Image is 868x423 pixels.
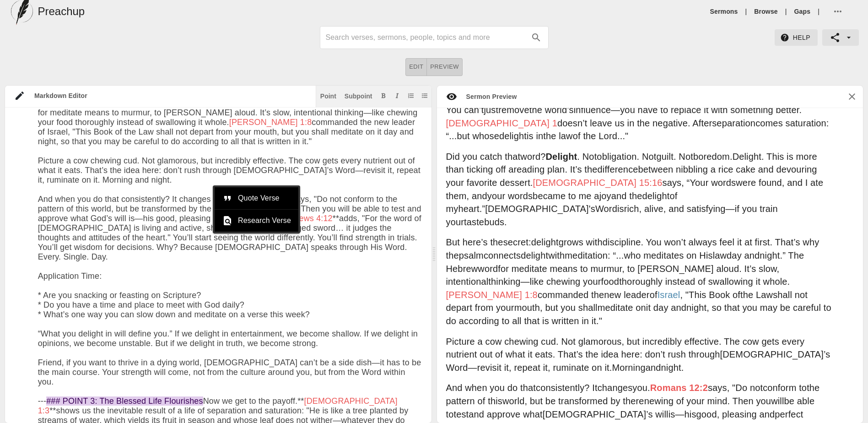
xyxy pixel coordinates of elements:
[427,58,463,76] button: Preview
[409,62,423,72] span: Edit
[686,303,706,313] span: night
[25,91,316,100] div: Markdown Editor
[499,131,527,141] span: delight
[742,7,751,16] li: |
[690,178,736,188] span: Your words
[650,383,708,393] span: Romans 12:2
[574,105,611,115] span: influence
[464,217,484,227] span: taste
[405,58,463,76] div: text alignment
[478,264,498,274] span: word
[238,193,291,204] span: Quote Verse
[763,383,807,393] span: conform to
[599,191,611,201] span: joy
[405,58,427,76] button: Edit
[547,164,565,174] span: plan
[320,93,336,99] div: Point
[345,93,372,99] div: Subpoint
[712,118,755,128] span: separation
[531,237,559,247] span: delight
[453,409,469,419] span: test
[733,152,761,162] span: Delight
[822,377,857,412] iframe: Drift Widget Chat Controller
[598,303,646,313] span: meditate on
[612,363,645,373] span: Morning
[526,27,546,48] button: search
[771,396,784,406] span: will
[446,335,834,374] p: Picture a cow chewing cud. Not glamorous, but incredibly effective. The cow gets every nutrient o...
[520,152,540,162] span: word
[656,152,673,162] span: guilt
[624,204,639,214] span: rich
[487,191,533,201] span: your words
[601,277,620,287] span: food
[38,4,85,19] h5: Preachup
[661,363,681,373] span: night
[446,236,834,327] p: But here’s the : grows with . You won’t always feel it at first. That’s why the connects with : “...
[458,204,479,214] span: heart
[457,92,517,101] div: Sermon Preview
[814,7,823,16] li: |
[775,29,818,46] button: Help
[514,303,540,313] span: mouth
[238,215,291,226] span: Research Verse
[598,164,638,174] span: difference
[485,204,588,214] span: [DEMOGRAPHIC_DATA]
[318,91,338,100] button: Insert point
[598,383,633,393] span: changes
[536,383,584,393] span: consistently
[565,250,608,260] span: meditation
[533,178,663,188] span: [DEMOGRAPHIC_DATA] 15:16
[430,62,459,72] span: Preview
[754,7,777,16] a: Browse
[446,290,538,300] span: [PERSON_NAME] 1:8
[710,7,738,16] a: Sermons
[502,396,525,406] span: world
[420,91,429,100] button: Add unordered list
[543,409,669,419] span: [DEMOGRAPHIC_DATA]’s will
[446,103,834,143] p: You can’t remove ’s —you have to replace it with something better. doesn’t leave us in the negati...
[446,118,557,128] span: [DEMOGRAPHIC_DATA] 1
[529,105,567,115] span: the world
[595,204,617,214] span: Word
[760,250,780,260] span: night
[696,409,717,419] span: good
[782,7,791,16] li: |
[326,30,526,45] input: Search sermons
[543,131,572,141] span: the law
[503,237,528,247] span: secret
[603,237,641,247] span: discipline
[343,91,374,100] button: Subpoint
[740,290,773,300] span: the Law
[215,210,298,232] div: Research Verse
[794,7,811,16] a: Gaps
[393,91,402,100] button: Add italic text
[775,409,803,419] span: perfect
[642,191,669,201] span: delight
[713,250,727,260] span: law
[521,250,548,260] span: delight
[658,290,680,300] span: Israel
[604,290,621,300] span: new
[513,164,545,174] span: reading
[624,290,650,300] span: leader
[597,152,636,162] span: obligation
[782,32,810,43] span: Help
[546,152,577,162] span: Delight
[406,91,415,100] button: Add ordered list
[459,250,484,260] span: psalm
[379,91,388,100] button: Add bold text
[488,277,520,287] span: thinking
[215,187,298,210] div: Quote Verse
[636,396,728,406] span: renewing of your mind
[484,105,498,115] span: just
[446,349,830,373] span: [DEMOGRAPHIC_DATA]’s Word
[693,152,730,162] span: boredom
[446,150,834,229] p: Did you catch that ? . Not . Not . Not . . This is more than ticking off a . It’s the between nib...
